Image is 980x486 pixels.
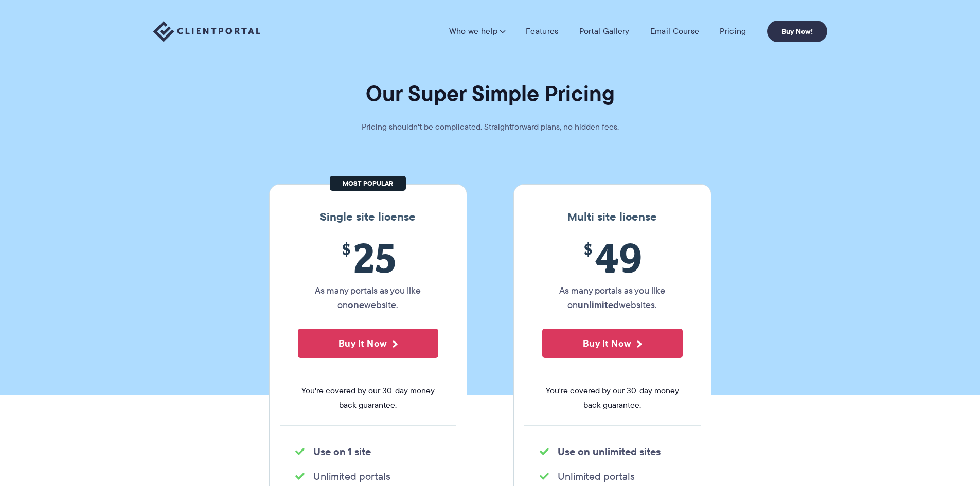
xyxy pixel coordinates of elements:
strong: one [348,298,364,312]
a: Portal Gallery [579,26,630,37]
span: You're covered by our 30-day money back guarantee. [542,384,683,412]
a: Who we help [449,26,505,37]
strong: Use on unlimited sites [558,444,661,459]
span: 49 [542,234,683,281]
h3: Multi site license [524,210,701,224]
p: As many portals as you like on website. [298,283,438,312]
li: Unlimited portals [540,469,685,483]
h3: Single site license [280,210,456,224]
p: As many portals as you like on websites. [542,283,683,312]
strong: Use on 1 site [313,444,371,459]
p: Pricing shouldn't be complicated. Straightforward plans, no hidden fees. [336,120,645,134]
button: Buy It Now [542,329,683,358]
a: Buy Now! [767,21,827,42]
span: You're covered by our 30-day money back guarantee. [298,384,438,412]
a: Features [526,26,558,37]
a: Pricing [720,26,746,37]
strong: unlimited [578,298,619,312]
li: Unlimited portals [295,469,441,483]
button: Buy It Now [298,329,438,358]
a: Email Course [650,26,700,37]
span: 25 [298,234,438,281]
